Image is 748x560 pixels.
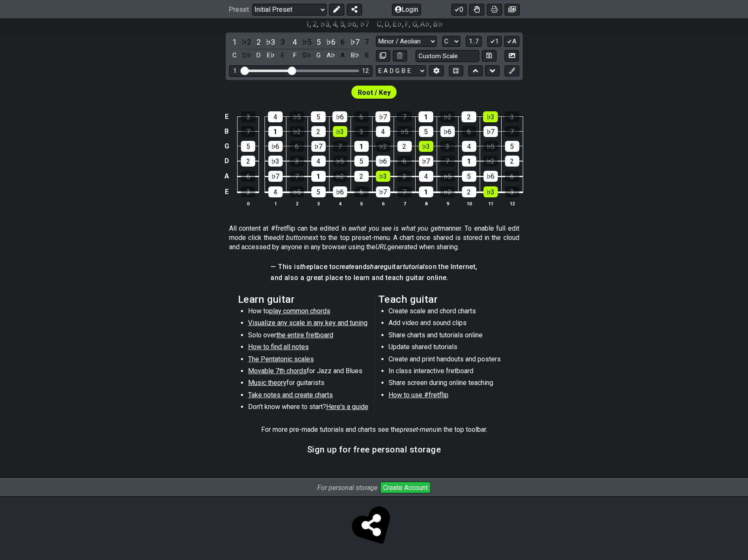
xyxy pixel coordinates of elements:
td: A [221,168,232,184]
span: G [412,18,417,30]
th: 1 [265,199,286,208]
span: F [405,18,409,30]
span: Here's a guide [326,403,368,411]
button: Copy [376,50,390,62]
div: 5 [311,186,326,197]
div: ♭3 [376,171,390,182]
span: 5 [340,18,344,30]
div: 7 [440,156,455,167]
h4: — This is place to and guitar on the Internet, [270,262,477,272]
span: A♭ [420,18,430,30]
p: All content at #fretflip can be edited in a manner. To enable full edit mode click the next to th... [229,224,519,252]
div: ♭5 [290,186,304,197]
em: share [367,263,383,271]
button: Move up [468,65,483,77]
div: ♭3 [268,156,283,167]
h2: Teach guitar [378,295,510,304]
div: ♭2 [483,156,498,167]
div: 2 [311,126,326,137]
div: toggle scale degree [325,36,336,48]
th: 10 [458,199,480,208]
button: Delete [393,50,407,62]
div: toggle pitch class [265,50,276,61]
div: 4 [311,156,326,167]
div: 3 [505,186,519,197]
div: 1 [268,126,283,137]
button: Toggle horizontal chord view [449,65,463,77]
span: 2 [313,18,317,30]
button: Store user defined scale [482,50,496,62]
div: 1 [311,171,326,182]
span: Take notes and create charts [248,391,333,399]
div: ♭2 [440,111,455,122]
div: toggle scale degree [265,36,276,48]
li: Share screen during online teaching [389,378,509,390]
li: Create scale and chord charts [389,307,509,318]
th: 5 [351,199,372,208]
span: ♭7 [360,18,369,30]
em: create [336,263,354,271]
li: Add video and sound clips [389,318,509,330]
div: toggle scale degree [289,36,300,48]
div: 12 [362,67,369,75]
div: ♭5 [483,141,498,152]
div: 4 [376,126,390,137]
button: Create image [505,3,520,15]
div: 6 [397,156,412,167]
div: toggle pitch class [253,50,264,61]
th: 12 [501,199,523,208]
div: 5 [354,156,369,167]
span: , [430,18,433,30]
li: Don't know where to start? [248,402,368,414]
span: Click to store and share! [354,508,394,548]
div: 3 [241,186,255,197]
em: the [300,263,310,271]
th: 3 [308,199,329,208]
th: 6 [372,199,394,208]
div: 2 [241,156,255,167]
h4: and also a great place to learn and teach guitar online. [270,273,477,283]
div: 1 [354,141,369,152]
div: 6 [354,111,369,122]
li: In class interactive fretboard [389,366,509,378]
div: ♭6 [332,111,347,122]
span: , [329,18,333,30]
span: E♭ [393,18,402,30]
span: How to use #fretflip [389,391,448,399]
div: 6 [241,171,255,182]
span: The Pentatonic scales [248,355,314,363]
button: Share Preset [347,3,362,15]
p: For more pre-made tutorials and charts see the in the top toolbar. [261,425,487,434]
div: 6 [354,186,369,197]
div: ♭2 [376,141,390,152]
span: Music theory [248,379,286,387]
div: 1 [233,67,237,75]
div: toggle scale degree [301,36,312,48]
li: Create and print handouts and posters [389,355,509,366]
div: 7 [333,141,347,152]
span: , [409,18,412,30]
div: toggle pitch class [241,50,252,61]
td: E [221,184,232,200]
em: what you see is what you get [352,224,440,232]
span: First enable full edit mode to edit [358,86,391,99]
div: 7 [290,171,304,182]
button: 1..7 [466,36,482,47]
button: Login [392,3,421,15]
div: toggle pitch class [289,50,300,61]
div: toggle scale degree [277,36,288,48]
div: toggle pitch class [349,50,360,61]
div: ♭2 [440,186,455,197]
td: E [221,109,232,124]
select: Preset [252,3,327,15]
span: C [377,18,382,30]
li: Solo over [248,331,368,342]
span: , [402,18,405,30]
div: 4 [419,171,433,182]
li: for guitarists [248,378,368,390]
div: 4 [268,111,283,122]
div: ♭7 [419,156,433,167]
div: toggle pitch class [277,50,288,61]
span: ♭6 [347,18,356,30]
span: , [356,18,360,30]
